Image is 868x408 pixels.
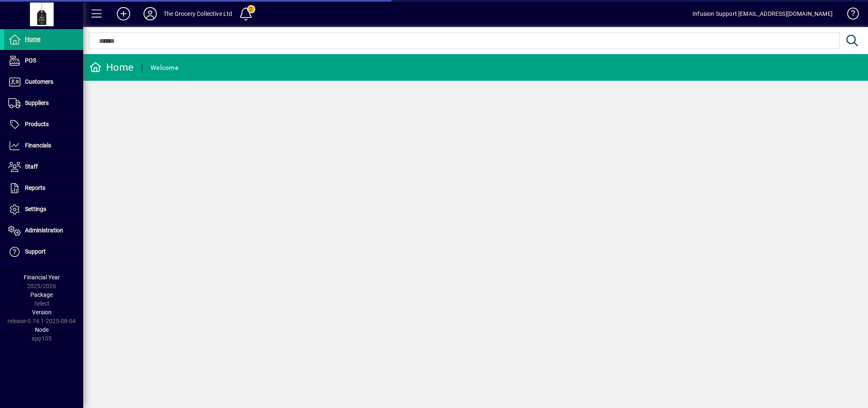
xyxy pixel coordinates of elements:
div: Welcome [151,61,178,75]
span: Customers [25,78,53,85]
span: POS [25,57,36,64]
span: Suppliers [25,100,49,106]
a: POS [4,50,83,71]
span: Home [25,36,40,42]
span: Package [30,291,53,298]
button: Profile [137,6,163,21]
a: Administration [4,220,83,241]
a: Settings [4,199,83,220]
span: Administration [25,227,63,234]
a: Support [4,241,83,262]
a: Financials [4,135,83,156]
span: Staff [25,163,38,170]
span: Products [25,121,49,127]
span: Settings [25,206,46,212]
a: Suppliers [4,93,83,114]
a: Reports [4,178,83,199]
span: Financial Year [24,274,60,281]
div: The Grocery Collective Ltd [163,7,232,20]
a: Staff [4,157,83,177]
a: Customers [4,72,83,92]
a: Products [4,114,83,135]
div: Infusion Support [EMAIL_ADDRESS][DOMAIN_NAME] [692,7,833,20]
button: Add [110,6,137,21]
span: Node [35,326,49,333]
span: Support [25,248,46,255]
a: Knowledge Base [841,2,858,29]
span: Financials [25,142,51,149]
div: Home [89,61,134,74]
span: Reports [25,184,45,191]
span: Version [32,309,52,316]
